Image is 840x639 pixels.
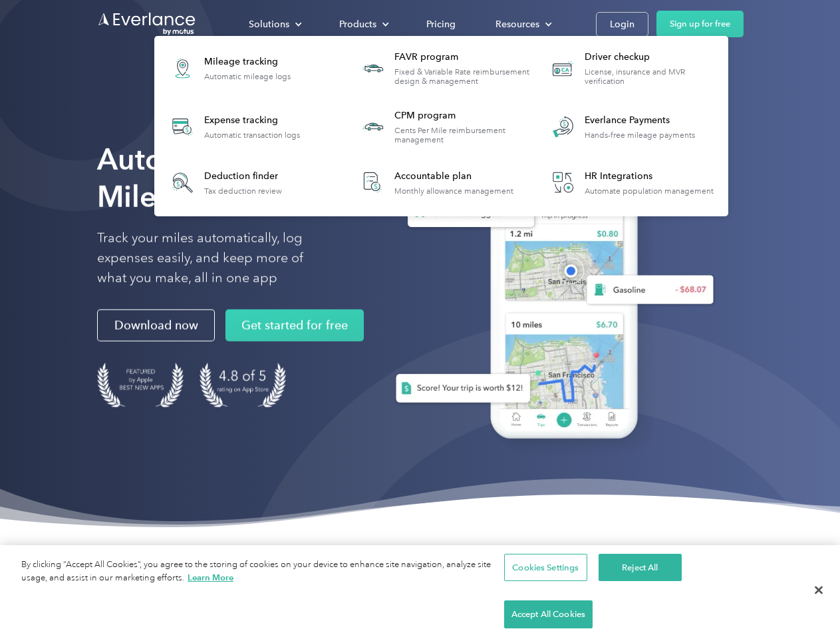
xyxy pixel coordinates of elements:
[97,310,215,341] a: Download now
[204,186,282,196] div: Tax deduction review
[585,186,714,196] div: Automate population management
[225,310,364,341] a: Get started for free
[204,72,291,81] div: Automatic mileage logs
[97,228,335,288] p: Track your miles automatically, log expenses easily, and keep more of what you make, all in one app
[394,109,531,122] div: CPM program
[97,363,184,407] img: Badge for Featured by Apple Best New Apps
[656,11,744,37] a: Sign up for free
[596,12,648,37] a: Login
[541,44,722,93] a: Driver checkupLicense, insurance and MVR verification
[161,103,307,151] a: Expense trackingAutomatic transaction logs
[504,554,587,582] button: Cookies Settings
[413,13,469,36] a: Pricing
[351,161,520,204] a: Accountable planMonthly allowance management
[585,114,695,127] div: Everlance Payments
[541,103,702,151] a: Everlance PaymentsHands-free mileage payments
[504,600,593,628] button: Accept All Cookies
[495,16,539,33] div: Resources
[154,36,728,216] nav: Products
[21,558,504,585] div: By clicking “Accept All Cookies”, you agree to the storing of cookies on your device to enhance s...
[585,170,714,183] div: HR Integrations
[394,186,513,196] div: Monthly allowance management
[394,126,531,144] div: Cents Per Mile reimbursement management
[585,67,721,86] div: License, insurance and MVR verification
[374,126,724,459] img: Everlance, mileage tracker app, expense tracking app
[351,44,531,93] a: FAVR programFixed & Variable Rate reimbursement design & management
[482,13,563,36] div: Resources
[541,161,720,204] a: HR IntegrationsAutomate population management
[97,11,197,37] a: Go to homepage
[394,170,513,183] div: Accountable plan
[599,554,682,582] button: Reject All
[204,130,300,140] div: Automatic transaction logs
[610,16,634,33] div: Login
[339,16,376,33] div: Products
[249,16,289,33] div: Solutions
[204,114,300,127] div: Expense tracking
[161,161,289,204] a: Deduction finderTax deduction review
[204,55,291,69] div: Mileage tracking
[204,170,282,183] div: Deduction finder
[188,572,233,582] a: More information about your privacy, opens in a new tab
[394,51,531,64] div: FAVR program
[585,51,721,64] div: Driver checkup
[351,103,531,151] a: CPM programCents Per Mile reimbursement management
[200,363,286,407] img: 4.9 out of 5 stars on the app store
[804,576,833,605] button: Close
[585,130,695,140] div: Hands-free mileage payments
[161,44,297,93] a: Mileage trackingAutomatic mileage logs
[326,13,400,36] div: Products
[235,13,313,36] div: Solutions
[394,67,531,86] div: Fixed & Variable Rate reimbursement design & management
[426,16,456,33] div: Pricing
